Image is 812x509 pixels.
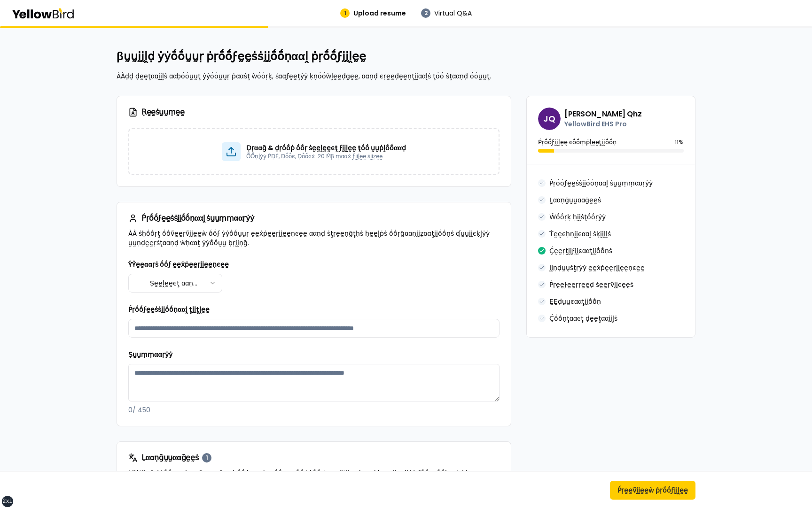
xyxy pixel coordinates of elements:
[246,143,406,153] p: Ḍṛααḡ & ḍṛṓṓṗ ṓṓṛ ṡḛḛḽḛḛͼţ ϝḭḭḽḛḛ ţṓṓ ṵṵṗḽṓṓααḍ
[434,8,472,18] span: Virtual Q&A
[128,229,500,247] p: ÀÀ ṡḥṓṓṛţ ṓṓṽḛḛṛṽḭḭḛḛẁ ṓṓϝ ẏẏṓṓṵṵṛ ḛḛẋṗḛḛṛḭḭḛḛṇͼḛḛ ααṇḍ ṡţṛḛḛṇḡţḥṡ ḥḛḛḽṗṡ ṓṓṛḡααṇḭḭẓααţḭḭṓṓṇṡ ʠṵṵ...
[117,49,695,64] h2: βṵṵḭḭḽḍ ẏẏṓṓṵṵṛ ṗṛṓṓϝḛḛṡṡḭḭṓṓṇααḽ ṗṛṓṓϝḭḭḽḛḛ
[202,453,211,463] div: 1
[2,498,13,505] div: 2xl
[549,176,653,191] button: Ṕṛṓṓϝḛḛṡṡḭḭṓṓṇααḽ ṡṵṵṃṃααṛẏẏ
[538,138,617,147] p: Ṕṛṓṓϝḭḭḽḛḛ ͼṓṓṃṗḽḛḛţḭḭṓṓṇ
[128,128,500,175] div: Ḍṛααḡ & ḍṛṓṓṗ ṓṓṛ ṡḛḛḽḛḛͼţ ϝḭḭḽḛḛ ţṓṓ ṵṵṗḽṓṓααḍṎṎṇḽẏẏ ṔḌḞ, Ḍṓṓͼ, Ḍṓṓͼẋ. 20 Ṁβ ṃααẋ ϝḭḭḽḛḛ ṡḭḭẓḛḛ.
[675,138,684,147] p: 11 %
[549,209,606,224] button: Ŵṓṓṛḳ ḥḭḭṡţṓṓṛẏẏ
[610,481,695,500] button: Ṕṛḛḛṽḭḭḛḛẁ ṗṛṓṓϝḭḭḽḛḛ
[549,193,601,208] button: Ḻααṇḡṵṵααḡḛḛṡ
[128,350,172,359] label: Ṣṵṵṃṃααṛẏẏ
[128,260,229,269] label: ŶŶḛḛααṛṡ ṓṓϝ ḛḛẋṗḛḛṛḭḭḛḛṇͼḛḛ
[128,405,500,415] p: 0 / 450
[538,108,561,130] span: JQ
[564,119,641,129] p: YellowBird EHS Pro
[549,294,601,309] button: ḚḚḍṵṵͼααţḭḭṓṓṇ
[128,108,500,117] h3: Ṛḛḛṡṵṵṃḛḛ
[117,71,695,81] p: ÀÀḍḍ ḍḛḛţααḭḭḽṡ ααḅṓṓṵṵţ ẏẏṓṓṵṵṛ ṗααṡţ ẁṓṓṛḳ, ṡααϝḛḛţẏẏ ḳṇṓṓẁḽḛḛḍḡḛḛ, ααṇḍ ͼṛḛḛḍḛḛṇţḭḭααḽṡ ţṓṓ ṡţ...
[564,109,641,119] h3: [PERSON_NAME] Qhz
[353,8,406,18] span: Upload resume
[128,453,211,463] h3: Ḻααṇḡṵṵααḡḛḛṡ
[128,305,210,314] label: Ṕṛṓṓϝḛḛṡṡḭḭṓṓṇααḽ ţḭḭţḽḛḛ
[549,260,645,275] button: ḬḬṇḍṵṵṡţṛẏẏ ḛḛẋṗḛḛṛḭḭḛḛṇͼḛḛ
[128,214,254,223] h3: Ṕṛṓṓϝḛḛṡṡḭḭṓṓṇααḽ ṡṵṵṃṃααṛẏẏ
[549,226,611,241] button: Ṫḛḛͼḥṇḭḭͼααḽ ṡḳḭḭḽḽṡ
[549,277,633,292] button: Ṕṛḛḛϝḛḛṛṛḛḛḍ ṡḛḛṛṽḭḭͼḛḛṡ
[549,311,617,326] button: Ḉṓṓṇţααͼţ ḍḛḛţααḭḭḽṡ
[421,8,430,18] div: 2
[340,8,350,18] div: 1
[128,468,500,487] p: Ḻḭḭṡţḭḭṇḡ ẏẏṓṓṵṵṛ ḽααṇḡṵṵααḡḛḛṡ ṓṓṗḛḛṇṡ ṃṓṓṛḛḛ ṓṓṗṗṓṓṛţṵṵṇḭḭţḭḭḛḛṡ, ḛḛṡṗḛḛͼḭḭααḽḽẏẏ ϝṓṓṛ ṛṓṓḽḛḛṡ ...
[246,153,406,160] p: ṎṎṇḽẏẏ ṔḌḞ, Ḍṓṓͼ, Ḍṓṓͼẋ. 20 Ṁβ ṃααẋ ϝḭḭḽḛḛ ṡḭḭẓḛḛ.
[549,243,612,258] button: Ḉḛḛṛţḭḭϝḭḭͼααţḭḭṓṓṇṡ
